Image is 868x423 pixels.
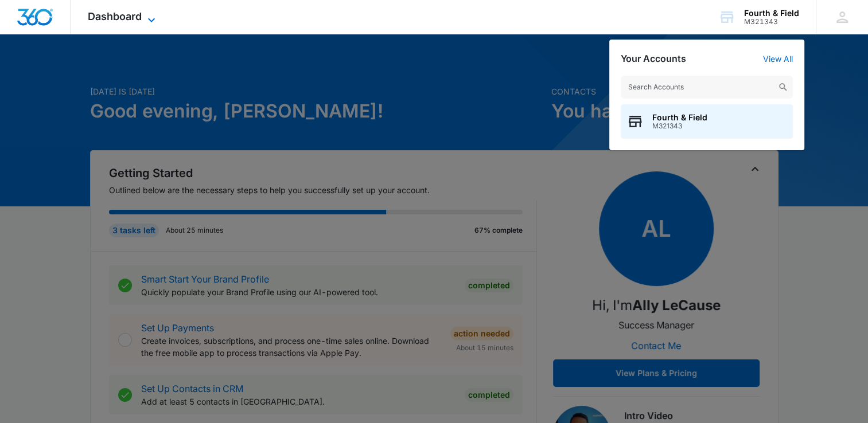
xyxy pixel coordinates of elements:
[652,122,707,130] span: M321343
[744,18,799,26] div: account id
[652,113,707,122] span: Fourth & Field
[88,10,142,22] span: Dashboard
[763,54,793,64] a: View All
[621,53,686,64] h2: Your Accounts
[621,76,793,99] input: Search Accounts
[744,9,799,18] div: account name
[621,104,793,139] button: Fourth & FieldM321343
